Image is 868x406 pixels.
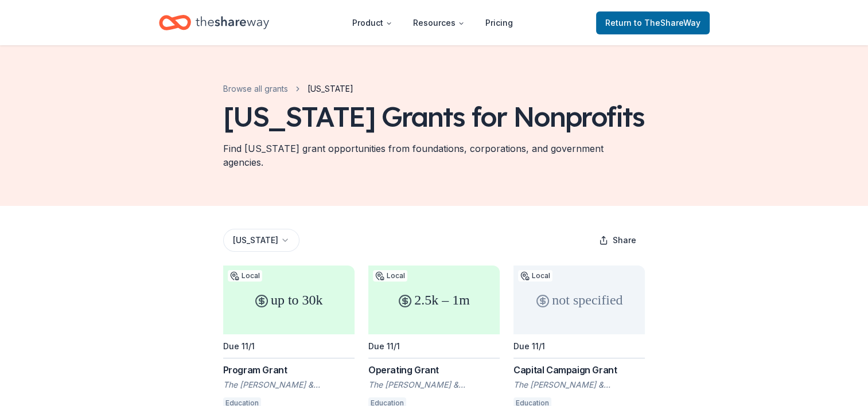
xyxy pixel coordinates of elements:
div: Due 11/1 [368,341,400,351]
div: 2.5k – 1m [368,266,500,334]
div: [US_STATE] Grants for Nonprofits [223,100,644,132]
a: Home [159,9,269,36]
a: Returnto TheShareWay [596,11,710,34]
div: The [PERSON_NAME] & [PERSON_NAME] Foundation [513,379,645,391]
nav: breadcrumb [223,82,353,96]
div: Local [228,270,262,282]
nav: Main [343,9,522,36]
div: Capital Campaign Grant [513,363,645,377]
div: Operating Grant [368,363,500,377]
div: Program Grant [223,363,355,377]
div: not specified [513,266,645,334]
span: to TheShareWay [634,18,700,28]
a: Browse all grants [223,82,288,96]
div: Due 11/1 [223,341,255,351]
div: Local [518,270,552,282]
div: Local [373,270,407,282]
button: Share [590,229,645,252]
span: Return [605,16,700,30]
div: Find [US_STATE] grant opportunities from foundations, corporations, and government agencies. [223,142,645,169]
div: up to 30k [223,266,355,334]
span: Share [613,233,636,247]
a: Pricing [476,11,522,34]
div: The [PERSON_NAME] & [PERSON_NAME] Foundation [223,379,355,391]
button: Product [343,11,402,34]
span: [US_STATE] [308,82,353,96]
div: The [PERSON_NAME] & [PERSON_NAME] Foundation [368,379,500,391]
button: Resources [404,11,474,34]
div: Due 11/1 [513,341,545,351]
